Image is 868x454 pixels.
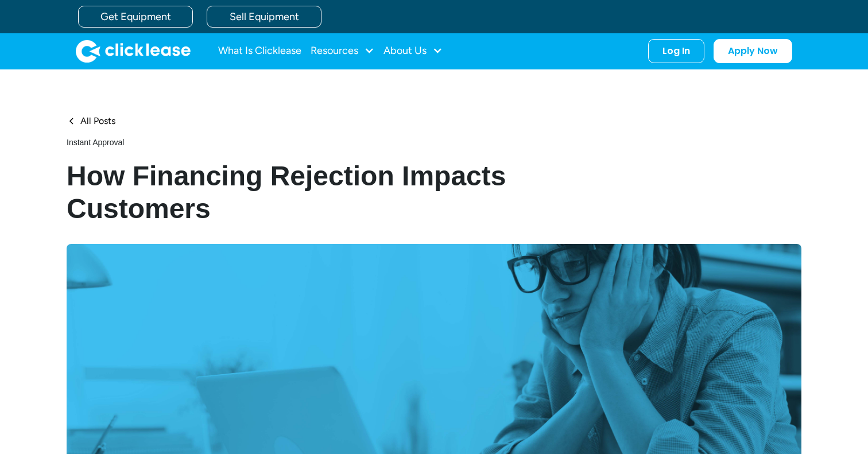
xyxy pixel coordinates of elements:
[78,6,193,28] a: Get Equipment
[76,40,191,63] a: home
[76,40,191,63] img: Clicklease logo
[207,6,321,28] a: Sell Equipment
[80,115,115,127] div: All Posts
[662,45,690,57] div: Log In
[218,40,301,63] a: What Is Clicklease
[311,40,374,63] div: Resources
[67,137,507,148] div: instant approval
[67,115,115,127] a: All Posts
[67,160,507,226] h1: How Financing Rejection Impacts Customers
[383,40,443,63] div: About Us
[714,39,792,63] a: Apply Now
